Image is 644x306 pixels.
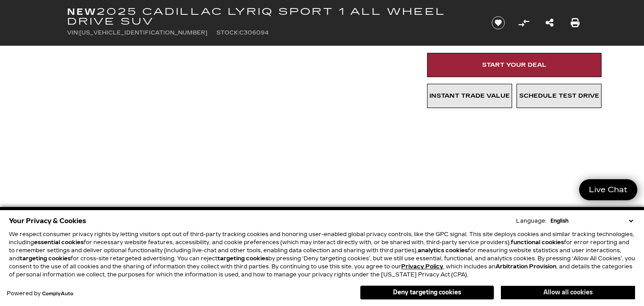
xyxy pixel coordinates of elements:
[579,179,637,200] a: Live Chat
[418,247,468,254] strong: analytics cookies
[67,7,476,26] h1: 2025 Cadillac LYRIQ Sport 1 All Wheel Drive SUV
[20,255,71,262] strong: targeting cookies
[427,84,512,108] a: Instant Trade Value
[548,217,635,225] select: Language Select
[427,112,602,254] iframe: YouTube video player
[401,263,443,270] u: Privacy Policy
[34,239,84,246] strong: essential cookies
[9,215,86,227] span: Your Privacy & Cookies
[482,61,547,69] span: Start Your Deal
[585,185,632,195] span: Live Chat
[9,230,635,279] p: We respect consumer privacy rights by letting visitors opt out of third-party tracking cookies an...
[427,53,602,77] a: Start Your Deal
[519,92,599,99] span: Schedule Test Drive
[239,30,269,36] span: C306094
[488,16,508,30] button: Save vehicle
[517,84,602,108] a: Schedule Test Drive
[496,263,556,270] strong: Arbitration Provision
[517,16,530,30] button: Compare Vehicle
[429,92,510,99] span: Instant Trade Value
[360,285,494,300] button: Deny targeting cookies
[7,291,73,297] div: Powered by
[67,30,79,36] span: VIN:
[217,255,268,262] strong: targeting cookies
[67,6,97,17] strong: New
[42,291,73,297] a: ComplyAuto
[79,30,208,36] span: [US_VEHICLE_IDENTIFICATION_NUMBER]
[546,17,554,29] a: Share this New 2025 Cadillac LYRIQ Sport 1 All Wheel Drive SUV
[571,17,580,29] a: Print this New 2025 Cadillac LYRIQ Sport 1 All Wheel Drive SUV
[501,286,635,299] button: Allow all cookies
[216,30,239,36] span: Stock:
[516,218,547,224] div: Language:
[511,239,564,246] strong: functional cookies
